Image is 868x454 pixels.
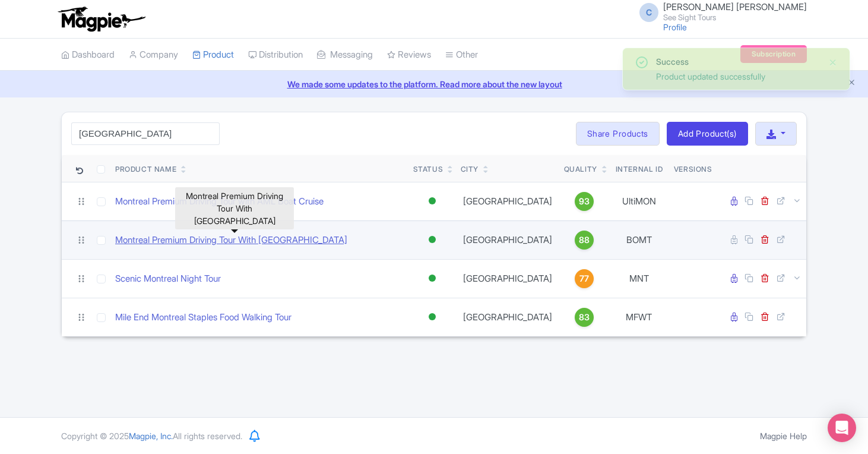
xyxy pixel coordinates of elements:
td: [GEOGRAPHIC_DATA] [456,220,559,259]
td: [GEOGRAPHIC_DATA] [456,298,559,336]
span: Magpie, Inc. [129,431,173,441]
div: Montreal Premium Driving Tour With [GEOGRAPHIC_DATA] [175,187,294,229]
td: [GEOGRAPHIC_DATA] [456,182,559,220]
td: [GEOGRAPHIC_DATA] [456,259,559,298]
button: Close announcement [847,77,856,90]
button: Close [828,55,838,70]
a: Distribution [248,39,303,71]
div: Success [656,55,819,68]
div: Status [413,164,443,175]
a: Reviews [387,39,431,71]
div: City [461,164,479,175]
div: Active [426,193,438,210]
span: 88 [579,234,590,247]
div: Open Intercom Messenger [828,414,856,442]
td: BOMT [609,220,669,259]
small: See Sight Tours [663,14,807,21]
a: Add Product(s) [667,122,748,146]
span: [PERSON_NAME] [PERSON_NAME] [663,1,807,12]
td: MNT [609,259,669,298]
a: 77 [564,269,604,288]
a: Montreal Premium Driving Tour with AML Boat Cruise [115,195,324,209]
img: logo-ab69f6fb50320c5b225c76a69d11143b.png [55,6,147,32]
span: 83 [579,311,590,324]
input: Search product name, city, or interal id [71,122,220,145]
div: Product Name [115,164,176,175]
div: Active [426,308,438,326]
span: C [639,3,658,22]
span: 93 [579,195,590,208]
a: We made some updates to the platform. Read more about the new layout [7,78,861,90]
a: 88 [564,231,604,250]
th: Versions [669,155,717,182]
a: Mile End Montreal Staples Food Walking Tour [115,311,292,324]
div: Copyright © 2025 All rights reserved. [54,430,249,442]
a: 83 [564,308,604,327]
td: MFWT [609,298,669,336]
a: C [PERSON_NAME] [PERSON_NAME] See Sight Tours [632,2,807,21]
a: Montreal Premium Driving Tour With [GEOGRAPHIC_DATA] [115,234,347,247]
div: Active [426,231,438,248]
a: Subscription [740,45,807,63]
a: Dashboard [61,39,115,71]
div: Active [426,270,438,287]
th: Internal ID [609,155,669,182]
a: Share Products [576,122,660,146]
a: Messaging [317,39,373,71]
div: Product updated successfully [656,70,819,83]
a: Profile [663,22,687,32]
a: 93 [564,192,604,211]
a: Company [129,39,178,71]
div: Quality [564,164,597,175]
span: 77 [579,272,589,285]
td: UltiMON [609,182,669,220]
a: Other [445,39,478,71]
a: Magpie Help [760,431,807,441]
a: Product [192,39,234,71]
a: Scenic Montreal Night Tour [115,272,221,286]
